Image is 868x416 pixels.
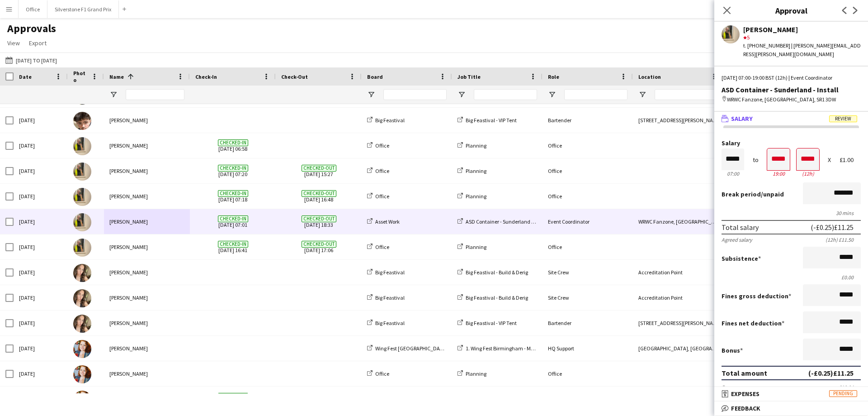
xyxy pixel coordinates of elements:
span: Big Feastival - Build & Derig [466,294,528,301]
span: Date [19,73,32,80]
div: [PERSON_NAME] [104,336,190,361]
span: Planning [466,193,486,200]
a: Big Feastival - Build & Derig [458,294,528,301]
a: Office [367,142,389,149]
a: 1. Wing Fest Birmingham - Management Team [458,345,573,352]
img: Katie Armstrong [73,188,91,206]
span: Big Feastival - Build & Derig [466,269,528,276]
img: Kelsie Stewart [73,340,91,358]
div: ASD Container - Sunderland - Install [722,86,861,94]
img: Katie Smith [73,264,91,282]
div: to [753,157,759,163]
div: [PERSON_NAME] [104,133,190,158]
div: Accreditation Point [633,285,723,310]
div: [DATE] [14,234,68,259]
a: Planning [458,193,486,200]
label: Fines gross deduction [722,292,791,300]
span: Checked-out [302,241,336,248]
span: Checked-out [302,165,336,172]
label: Bonus [722,346,743,354]
span: Big Feastival - VIP Tent [466,320,517,326]
div: £0.00 [722,274,861,281]
span: [DATE] 16:41 [195,234,270,259]
a: Office [367,193,389,200]
img: Katie Armstrong [73,239,91,257]
a: Office [367,244,389,250]
div: [DATE] [14,158,68,183]
div: Bartender [542,311,633,335]
a: Planning [458,167,486,174]
div: X [828,157,831,163]
div: [GEOGRAPHIC_DATA], [GEOGRAPHIC_DATA], [GEOGRAPHIC_DATA], [GEOGRAPHIC_DATA] [633,336,723,361]
div: (12h) £11.50 [826,236,861,243]
div: [DATE] [14,336,68,361]
div: 5 [743,33,861,42]
img: Katie Armstrong [73,163,91,181]
div: Base pay [722,384,742,391]
div: [DATE] [14,311,68,335]
mat-expansion-panel-header: SalaryReview [714,112,868,125]
div: [PERSON_NAME] [104,285,190,310]
span: [DATE] 16:48 [281,184,356,209]
span: Checked-in [218,190,248,197]
span: [DATE] 06:58 [195,133,270,158]
span: Checked-out [302,190,336,197]
div: [DATE] [14,260,68,285]
div: Office [542,184,633,209]
button: Open Filter Menu [638,91,646,99]
a: Planning [458,370,486,377]
img: Katie Smith [73,315,91,333]
span: Checked-out [302,215,336,222]
div: [PERSON_NAME] [104,387,190,411]
img: Katie Armstrong [73,137,91,155]
div: [PERSON_NAME] [104,209,190,234]
div: [DATE] [14,387,68,411]
span: [DATE] 17:06 [281,234,356,259]
span: Planning [466,142,486,149]
span: Checked-in [218,241,248,248]
input: Board Filter Input [383,89,447,100]
span: Job Title [458,73,481,80]
span: Expenses [731,390,759,398]
mat-expansion-panel-header: Feedback [714,402,868,415]
label: Subsistence [722,254,761,263]
span: ASD Container - Sunderland - Install [466,218,548,225]
div: [DATE] [14,209,68,234]
div: [PERSON_NAME] [104,234,190,259]
label: Salary [722,140,861,147]
span: Check-In [195,73,217,80]
span: Checked-in [218,215,248,222]
div: [DATE] 07:00-19:00 BST (12h) | Event Coordinator [722,74,861,82]
a: Big Feastival [367,269,405,276]
input: Location Filter Input [655,89,718,100]
span: Pending [829,390,857,397]
div: Bartender [542,108,633,133]
button: Office [19,0,47,18]
div: Total salary [722,223,759,232]
a: Wing Fest [GEOGRAPHIC_DATA] [367,345,448,352]
a: View [4,37,24,49]
div: Accreditation Point [633,260,723,285]
span: Break period [722,190,761,198]
div: [DATE] [14,133,68,158]
span: Big Feastival - VIP Tent [466,117,517,124]
div: [DATE] [14,285,68,310]
div: [PERSON_NAME] [104,361,190,386]
span: Big Feastival [375,294,405,301]
button: Open Filter Menu [458,91,466,99]
div: WRWC Fanzone, [GEOGRAPHIC_DATA], SR1 3DW [722,96,861,104]
div: Event Coordinator [542,209,633,234]
span: Checked-in [218,393,248,400]
div: Office [542,387,633,411]
a: Big Feastival - VIP Tent [458,320,517,326]
button: Open Filter Menu [367,91,375,99]
h3: Approval [714,5,868,16]
span: Wing Fest [GEOGRAPHIC_DATA] [375,345,448,352]
div: [DATE] [14,184,68,209]
span: Checked-in [218,165,248,172]
span: Office [375,370,389,377]
a: Export [25,37,50,49]
div: WRWC Fanzone, [GEOGRAPHIC_DATA], SR1 3DW [633,209,723,234]
span: Office [375,142,389,149]
span: [DATE] 07:18 [195,184,270,209]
